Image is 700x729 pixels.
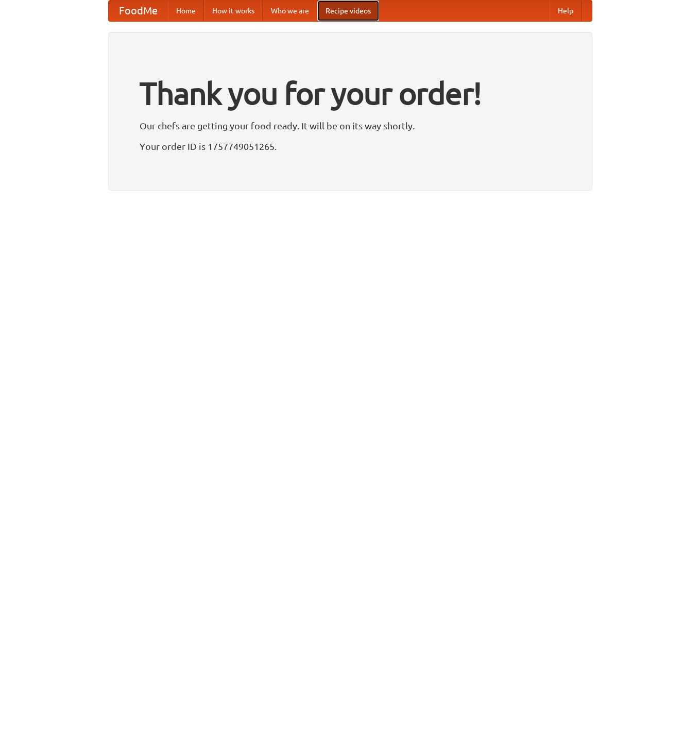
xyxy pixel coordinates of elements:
[317,1,379,21] a: Recipe videos
[263,1,317,21] a: Who we are
[550,1,582,21] a: Help
[140,118,561,133] p: Our chefs are getting your food ready. It will be on its way shortly.
[140,139,561,154] p: Your order ID is 1757749051265.
[109,1,168,21] a: FoodMe
[204,1,263,21] a: How it works
[168,1,204,21] a: Home
[140,69,561,118] h1: Thank you for your order!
